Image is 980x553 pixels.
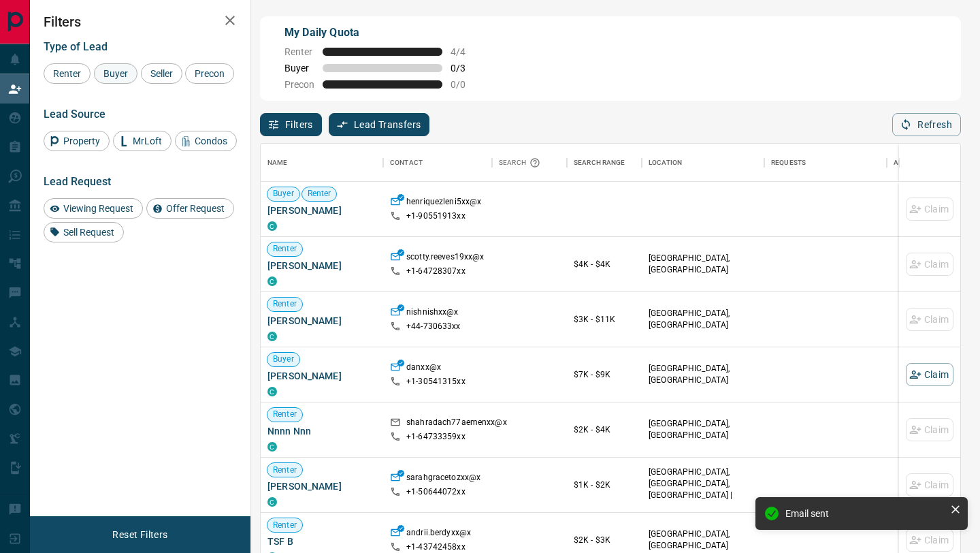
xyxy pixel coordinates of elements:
[406,376,465,388] p: +1- 30541315xx
[146,198,234,219] div: Offer Request
[451,46,480,57] span: 4 / 4
[267,276,277,286] div: condos.ca
[267,204,376,217] span: [PERSON_NAME]
[267,387,277,396] div: condos.ca
[406,472,480,486] p: sarahgracetozxx@x
[267,353,299,365] span: Buyer
[261,144,383,182] div: Name
[44,108,105,121] span: Lead Source
[267,259,376,272] span: [PERSON_NAME]
[406,362,441,376] p: danxx@x
[44,175,111,188] span: Lead Request
[406,306,459,321] p: nishnishxx@x
[146,68,178,79] span: Seller
[141,63,182,84] div: Seller
[94,63,137,84] div: Buyer
[451,63,480,74] span: 0 / 3
[649,144,682,182] div: Location
[642,144,764,182] div: Location
[260,113,322,136] button: Filters
[44,198,143,219] div: Viewing Request
[44,14,237,30] h2: Filters
[764,144,887,182] div: Requests
[267,442,277,452] div: condos.ca
[267,144,288,182] div: Name
[185,63,234,84] div: Precon
[406,527,471,541] p: andrii.berdyxx@x
[267,188,299,200] span: Buyer
[284,63,314,74] span: Buyer
[267,409,302,420] span: Renter
[267,520,302,531] span: Renter
[267,464,302,476] span: Renter
[329,113,430,136] button: Lead Transfers
[574,479,635,491] p: $1K - $2K
[59,203,138,214] span: Viewing Request
[771,144,806,182] div: Requests
[103,523,176,546] button: Reset Filters
[574,313,635,326] p: $3K - $11K
[284,79,314,90] span: Precon
[906,363,953,386] button: Claim
[267,479,376,493] span: [PERSON_NAME]
[48,68,86,79] span: Renter
[267,221,277,231] div: condos.ca
[406,541,465,553] p: +1- 43742458xx
[267,314,376,328] span: [PERSON_NAME]
[175,131,237,151] div: Condos
[406,196,481,210] p: henriquezleni5xx@x
[190,68,229,79] span: Precon
[284,46,314,57] span: Renter
[892,113,961,136] button: Refresh
[499,144,544,182] div: Search
[649,467,757,525] p: [GEOGRAPHIC_DATA], [GEOGRAPHIC_DATA], [GEOGRAPHIC_DATA] | [GEOGRAPHIC_DATA], [GEOGRAPHIC_DATA]
[267,369,376,383] span: [PERSON_NAME]
[267,497,277,507] div: condos.ca
[284,25,480,41] p: My Daily Quota
[406,210,465,222] p: +1- 90551913xx
[406,321,461,332] p: +44- 730633xx
[267,243,302,255] span: Renter
[574,258,635,270] p: $4K - $4K
[383,144,492,182] div: Contact
[302,188,337,200] span: Renter
[44,63,91,84] div: Renter
[649,253,757,276] p: [GEOGRAPHIC_DATA], [GEOGRAPHIC_DATA]
[406,486,465,498] p: +1- 50644072xx
[574,144,625,182] div: Search Range
[59,136,105,146] span: Property
[785,508,945,519] div: Email sent
[59,227,119,238] span: Sell Request
[161,203,229,214] span: Offer Request
[574,368,635,381] p: $7K - $9K
[44,222,124,242] div: Sell Request
[190,136,232,146] span: Condos
[649,528,757,552] p: [GEOGRAPHIC_DATA], [GEOGRAPHIC_DATA]
[567,144,642,182] div: Search Range
[267,424,376,438] span: Nnnn Nnn
[649,363,757,386] p: [GEOGRAPHIC_DATA], [GEOGRAPHIC_DATA]
[44,40,108,53] span: Type of Lead
[128,136,167,146] span: MrLoft
[574,534,635,546] p: $2K - $3K
[649,418,757,441] p: [GEOGRAPHIC_DATA], [GEOGRAPHIC_DATA]
[649,308,757,331] p: [GEOGRAPHIC_DATA], [GEOGRAPHIC_DATA]
[406,266,465,277] p: +1- 64728307xx
[267,332,277,341] div: condos.ca
[390,144,423,182] div: Contact
[574,424,635,436] p: $2K - $4K
[406,417,507,431] p: shahradach77aemenxx@x
[451,79,480,90] span: 0 / 0
[267,298,302,310] span: Renter
[406,251,484,266] p: scotty.reeves19xx@x
[44,131,110,151] div: Property
[113,131,171,151] div: MrLoft
[99,68,133,79] span: Buyer
[267,535,376,548] span: TSF B
[406,431,465,443] p: +1- 64733359xx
